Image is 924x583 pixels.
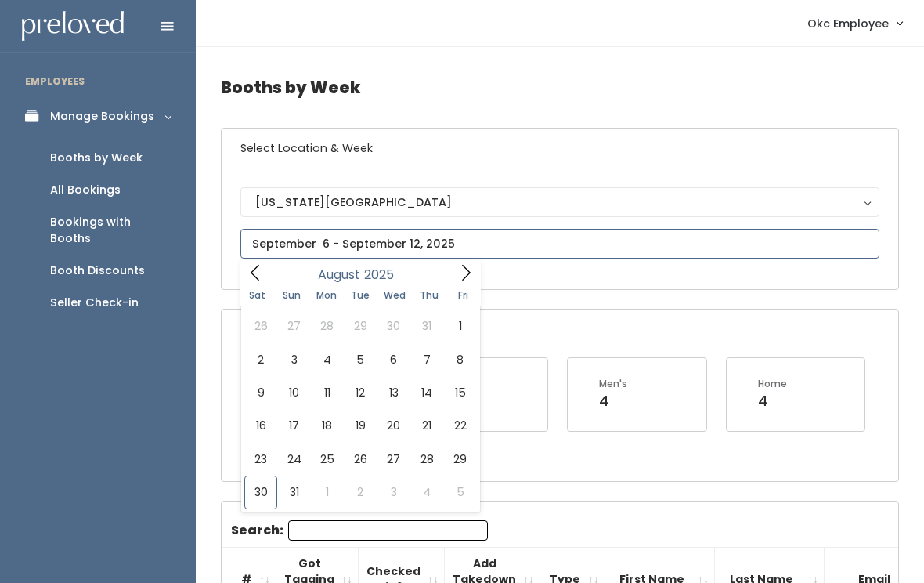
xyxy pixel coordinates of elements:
[311,476,344,509] span: September 1, 2025
[255,194,864,211] div: [US_STATE][GEOGRAPHIC_DATA]
[277,409,310,442] span: August 17, 2025
[221,66,899,109] h4: Booths by Week
[277,343,310,376] span: August 3, 2025
[443,376,476,409] span: August 15, 2025
[344,476,377,509] span: September 2, 2025
[288,520,488,541] input: Search:
[311,376,344,409] span: August 11, 2025
[599,391,627,411] div: 4
[231,520,488,541] label: Search:
[277,476,310,509] span: August 31, 2025
[311,443,344,476] span: August 25, 2025
[275,291,309,300] span: Sun
[410,409,443,442] span: August 21, 2025
[244,443,277,476] span: August 23, 2025
[240,229,879,259] input: September 6 - September 12, 2025
[446,291,481,300] span: Fri
[377,291,412,300] span: Wed
[377,409,410,442] span: August 20, 2025
[410,310,443,342] span: July 31, 2025
[311,310,344,342] span: July 28, 2025
[50,150,143,166] div: Booths by Week
[309,291,344,300] span: Mon
[410,376,443,409] span: August 14, 2025
[50,295,139,311] div: Seller Check-in
[443,310,476,342] span: August 1, 2025
[277,376,310,409] span: August 10, 2025
[344,443,377,476] span: August 26, 2025
[344,310,377,342] span: July 29, 2025
[50,108,154,125] div: Manage Bookings
[343,291,377,300] span: Tue
[311,409,344,442] span: August 18, 2025
[22,11,124,42] img: preloved logo
[377,343,410,376] span: August 6, 2025
[599,377,627,391] div: Men's
[222,129,898,168] h6: Select Location & Week
[344,376,377,409] span: August 12, 2025
[50,263,145,279] div: Booth Discounts
[410,476,443,509] span: September 4, 2025
[244,310,277,342] span: July 26, 2025
[344,343,377,376] span: August 5, 2025
[443,476,476,509] span: September 5, 2025
[344,409,377,442] span: August 19, 2025
[377,310,410,342] span: July 30, 2025
[240,291,275,300] span: Sat
[377,476,410,509] span: September 3, 2025
[311,343,344,376] span: August 4, 2025
[792,6,918,40] a: Okc Employee
[244,343,277,376] span: August 2, 2025
[410,443,443,476] span: August 28, 2025
[443,409,476,442] span: August 22, 2025
[240,187,879,217] button: [US_STATE][GEOGRAPHIC_DATA]
[277,443,310,476] span: August 24, 2025
[50,214,171,247] div: Bookings with Booths
[377,376,410,409] span: August 13, 2025
[244,409,277,442] span: August 16, 2025
[360,265,407,284] input: Year
[443,343,476,376] span: August 8, 2025
[277,310,310,342] span: July 27, 2025
[244,376,277,409] span: August 9, 2025
[758,391,787,411] div: 4
[244,476,277,509] span: August 30, 2025
[412,291,446,300] span: Thu
[50,182,121,198] div: All Bookings
[807,15,889,32] span: Okc Employee
[377,443,410,476] span: August 27, 2025
[318,269,360,281] span: August
[443,443,476,476] span: August 29, 2025
[758,377,787,391] div: Home
[410,343,443,376] span: August 7, 2025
